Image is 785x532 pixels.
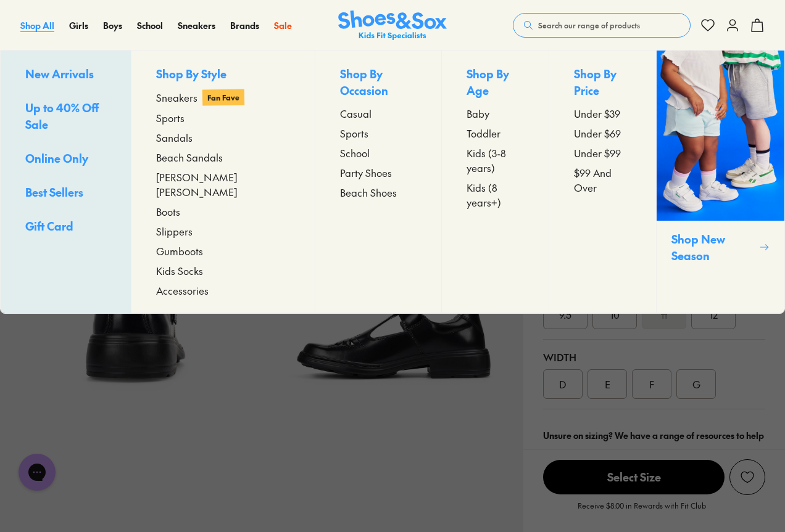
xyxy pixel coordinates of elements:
[12,449,62,495] iframe: Gorgias live chat messenger
[340,145,416,160] a: School
[676,369,716,399] div: G
[69,19,88,31] span: Girls
[467,106,489,121] span: Baby
[632,369,671,399] div: F
[710,307,718,322] span: 12
[20,19,54,31] span: Shop All
[202,89,244,105] p: Fan Fave
[156,243,290,258] a: Gumboots
[274,19,292,32] a: Sale
[574,145,631,160] a: Under $99
[156,263,290,278] a: Kids Socks
[156,150,223,165] span: Beach Sandals
[156,243,203,258] span: Gumboots
[25,99,106,135] a: Up to 40% Off Sale
[513,13,691,38] button: Search our range of products
[156,204,180,219] span: Boots
[559,307,571,322] span: 9.5
[340,185,416,200] a: Beach Shoes
[156,110,185,125] span: Sports
[543,459,725,495] button: Select Size
[340,126,368,141] span: Sports
[156,263,203,278] span: Kids Socks
[543,460,725,494] span: Select Size
[574,126,621,141] span: Under $69
[338,10,447,41] a: Shoes & Sox
[574,165,631,195] a: $99 And Over
[25,66,94,81] span: New Arrivals
[156,170,290,199] a: [PERSON_NAME] [PERSON_NAME]
[467,126,524,141] a: Toddler
[25,100,99,132] span: Up to 40% Off Sale
[467,126,500,141] span: Toddler
[103,19,122,31] span: Boys
[20,19,54,32] a: Shop All
[137,19,163,32] a: School
[340,106,416,121] a: Casual
[340,165,416,180] a: Party Shoes
[25,150,106,169] a: Online Only
[340,65,416,101] p: Shop By Occasion
[340,145,370,160] span: School
[156,224,193,239] span: Slippers
[156,130,193,145] span: Sandals
[274,19,292,31] span: Sale
[543,369,583,399] div: D
[574,65,631,101] p: Shop By Price
[156,90,197,105] span: Sneakers
[137,19,163,31] span: School
[588,369,627,399] div: E
[230,19,259,32] a: Brands
[178,19,215,31] span: Sneakers
[340,185,397,200] span: Beach Shoes
[230,19,259,31] span: Brands
[25,184,106,203] a: Best Sellers
[178,19,215,32] a: Sneakers
[610,307,620,322] span: 10
[25,150,88,166] span: Online Only
[156,224,290,239] a: Slippers
[25,218,106,237] a: Gift Card
[467,180,524,210] a: Kids (8 years+)
[574,145,621,160] span: Under $99
[467,145,524,175] a: Kids (3-8 years)
[156,150,290,165] a: Beach Sandals
[543,350,765,364] div: Width
[574,126,631,141] a: Under $69
[156,283,290,298] a: Accessories
[156,65,290,84] p: Shop By Style
[578,500,706,522] p: Receive $8.00 in Rewards with Fit Club
[25,65,106,84] a: New Arrivals
[543,429,765,442] div: Unsure on sizing? We have a range of resources to help
[657,51,784,221] img: SNS_WEBASSETS_CollectionHero_ShopAll_1280x1600_6bdd8012-3a9d-4a11-8822-f7041dfd8577.png
[25,218,73,234] span: Gift Card
[729,459,765,495] button: Add to Wishlist
[340,106,372,121] span: Casual
[156,130,290,145] a: Sandals
[340,165,392,180] span: Party Shoes
[661,307,667,322] s: 11
[156,204,290,219] a: Boots
[467,106,524,121] a: Baby
[340,126,416,141] a: Sports
[467,65,524,101] p: Shop By Age
[574,106,631,121] a: Under $39
[538,20,640,31] span: Search our range of products
[69,19,88,32] a: Girls
[156,110,290,125] a: Sports
[156,89,290,105] a: Sneakers Fan Fave
[156,283,209,298] span: Accessories
[25,184,83,200] span: Best Sellers
[338,10,447,41] img: SNS_Logo_Responsive.svg
[574,106,620,121] span: Under $39
[671,231,754,264] p: Shop New Season
[103,19,122,32] a: Boys
[656,51,784,313] a: Shop New Season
